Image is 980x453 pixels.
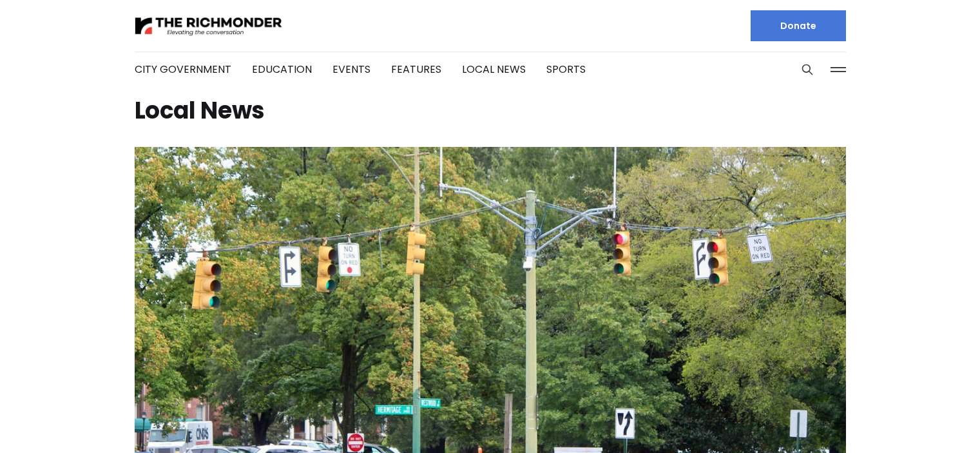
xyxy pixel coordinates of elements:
a: Features [391,62,441,77]
button: Search this site [798,60,817,79]
a: Local News [462,62,526,77]
a: Education [252,62,312,77]
a: Donate [751,10,846,41]
a: Events [332,62,370,77]
h1: Local News [135,101,846,121]
a: City Government [135,62,231,77]
img: The Richmonder [135,15,283,37]
a: Sports [546,62,586,77]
